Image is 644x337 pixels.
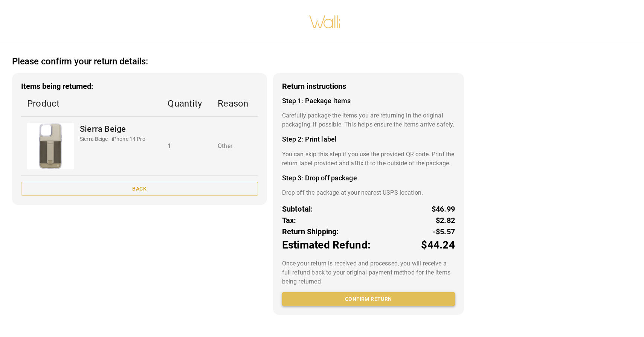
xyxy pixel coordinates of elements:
[433,226,455,237] p: -$5.57
[218,97,252,110] p: Reason
[282,174,455,182] h4: Step 3: Drop off package
[80,135,145,143] p: Sierra Beige - iPhone 14 Pro
[282,150,455,168] p: You can skip this step if you use the provided QR code. Print the return label provided and affix...
[309,6,341,38] img: walli-inc.myshopify.com
[218,142,252,151] p: Other
[282,97,455,105] h4: Step 1: Package items
[282,82,455,91] h3: Return instructions
[282,188,455,197] p: Drop off the package at your nearest USPS location.
[432,203,455,215] p: $46.99
[421,237,455,253] p: $44.24
[80,123,145,135] p: Sierra Beige
[282,292,455,306] button: Confirm return
[282,237,371,253] p: Estimated Refund:
[282,135,455,143] h4: Step 2: Print label
[282,203,313,215] p: Subtotal:
[168,97,206,110] p: Quantity
[282,215,296,226] p: Tax:
[282,226,339,237] p: Return Shipping:
[21,182,258,196] button: Back
[21,82,258,91] h3: Items being returned:
[12,56,148,67] h2: Please confirm your return details:
[436,215,455,226] p: $2.82
[27,97,156,110] p: Product
[282,111,455,129] p: Carefully package the items you are returning in the original packaging, if possible. This helps ...
[168,142,206,151] p: 1
[282,259,455,286] p: Once your return is received and processed, you will receive a full refund back to your original ...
